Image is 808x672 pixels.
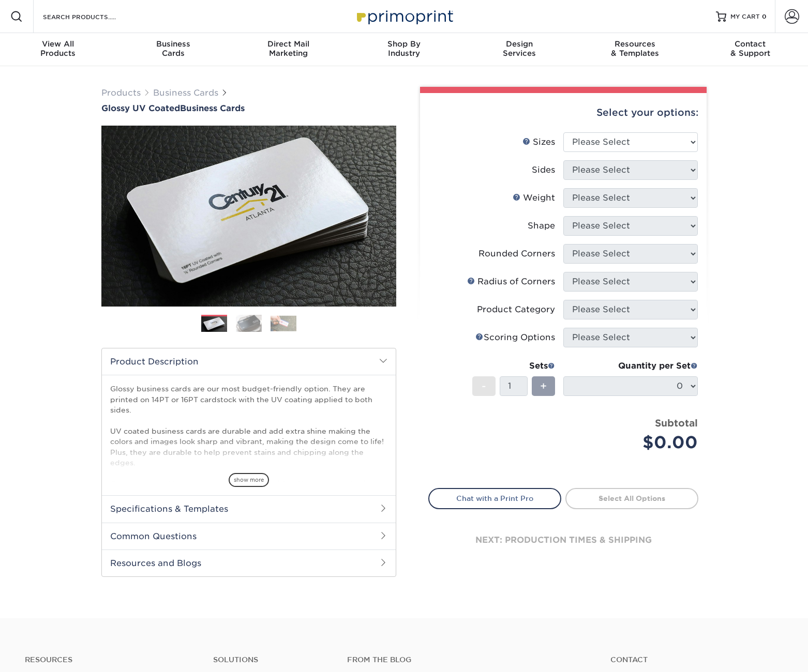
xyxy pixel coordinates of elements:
span: MY CART [730,12,760,21]
div: Sets [472,360,555,372]
div: Cards [115,39,231,58]
div: Marketing [231,39,346,58]
div: Select your options: [428,93,698,132]
h1: Business Cards [101,103,396,113]
div: & Templates [577,39,693,58]
input: SEARCH PRODUCTS..... [42,10,143,23]
a: Contact [610,655,783,664]
h4: From the Blog [347,655,582,664]
span: - [482,378,486,394]
span: 0 [762,13,767,20]
a: Direct MailMarketing [231,33,346,66]
img: Business Cards 01 [201,311,227,337]
span: Direct Mail [231,39,346,49]
a: Business Cards [153,88,218,98]
p: Glossy business cards are our most budget-friendly option. They are printed on 14PT or 16PT cards... [110,384,387,521]
a: Shop ByIndustry [346,33,461,66]
div: Weight [513,192,555,204]
a: DesignServices [462,33,577,66]
div: Product Category [477,303,555,316]
span: + [540,378,547,394]
div: Shape [528,220,555,232]
div: $0.00 [571,430,698,455]
div: Rounded Corners [478,248,555,260]
h2: Resources and Blogs [102,549,396,576]
div: Industry [346,39,461,58]
h2: Product Description [102,348,396,375]
a: Select All Options [565,488,698,509]
h2: Specifications & Templates [102,495,396,522]
span: Shop By [346,39,461,49]
h2: Common Questions [102,523,396,549]
div: Radius of Corners [467,276,555,288]
img: Business Cards 03 [271,315,296,331]
h4: Solutions [213,655,332,664]
div: Scoring Options [475,331,555,344]
div: Quantity per Set [563,360,698,372]
img: Primoprint [352,5,456,27]
img: Business Cards 02 [236,314,262,332]
div: Sides [532,164,555,176]
span: Business [115,39,231,49]
span: Contact [693,39,808,49]
div: Sizes [522,136,555,148]
span: Glossy UV Coated [101,103,180,113]
div: next: production times & shipping [428,509,698,571]
a: Resources& Templates [577,33,693,66]
span: Design [462,39,577,49]
div: & Support [693,39,808,58]
a: BusinessCards [115,33,231,66]
a: Products [101,88,141,98]
div: Services [462,39,577,58]
span: Resources [577,39,693,49]
a: Chat with a Print Pro [428,488,561,509]
a: Contact& Support [693,33,808,66]
span: show more [229,473,269,487]
strong: Subtotal [655,417,698,429]
img: Glossy UV Coated 01 [101,69,396,363]
a: Glossy UV CoatedBusiness Cards [101,103,396,113]
h4: Resources [25,655,198,664]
